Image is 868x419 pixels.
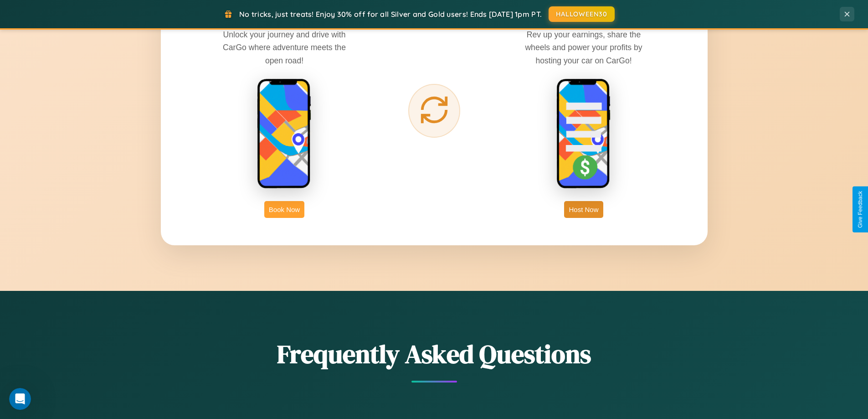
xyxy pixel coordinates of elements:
h2: Frequently Asked Questions [161,336,708,372]
span: No tricks, just treats! Enjoy 30% off for all Silver and Gold users! Ends [DATE] 1pm PT. [239,10,542,19]
img: host phone [556,78,611,190]
img: rent phone [257,78,312,190]
button: HALLOWEEN30 [549,6,615,22]
button: Book Now [264,201,304,218]
div: Give Feedback [857,191,863,228]
button: Host Now [564,201,603,218]
iframe: Intercom live chat [9,388,31,410]
p: Unlock your journey and drive with CarGo where adventure meets the open road! [216,28,353,67]
p: Rev up your earnings, share the wheels and power your profits by hosting your car on CarGo! [515,28,652,67]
